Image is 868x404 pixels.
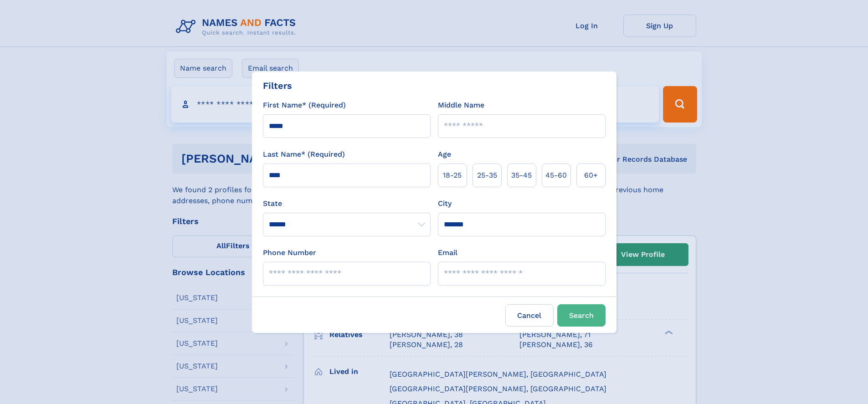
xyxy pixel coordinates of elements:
label: Email [438,247,457,258]
span: 60+ [584,170,598,181]
span: 18‑25 [443,170,462,181]
label: Phone Number [263,247,316,258]
label: City [438,198,452,209]
label: Cancel [505,304,554,327]
label: State [263,198,431,209]
label: Middle Name [438,100,484,111]
div: Filters [263,79,292,92]
label: First Name* (Required) [263,100,346,111]
label: Last Name* (Required) [263,149,345,160]
span: 35‑45 [511,170,532,181]
button: Search [557,304,606,327]
span: 45‑60 [545,170,567,181]
label: Age [438,149,451,160]
span: 25‑35 [477,170,497,181]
